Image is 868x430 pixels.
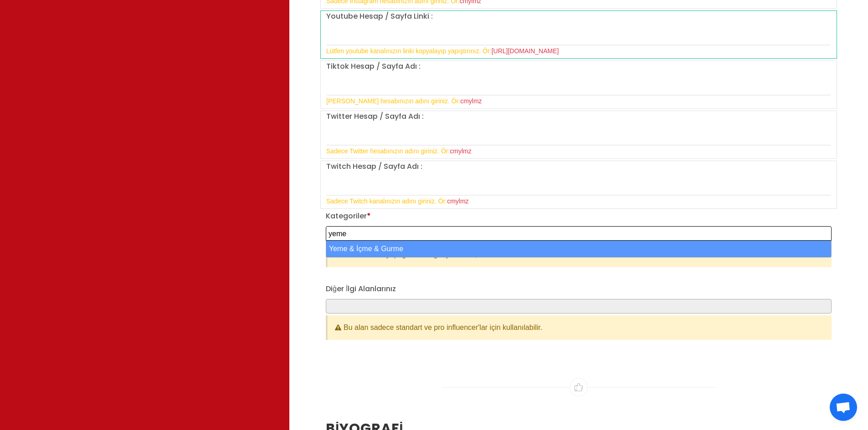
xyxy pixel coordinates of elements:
span: cmylmz [460,97,482,105]
div: Bu alan sadece standart ve pro influencer'lar için kullanılabilir. [328,315,832,340]
li: Yeme & İçme & Gurme [326,241,831,257]
label: Tiktok Hesap / Sayfa Adı : [326,61,421,72]
small: Sadece Twitter hesabınızın adını giriniz. Ör: [326,147,472,155]
span: cmylmz [450,147,471,155]
label: Twitch Hesap / Sayfa Adı : [326,161,422,172]
div: Açık sohbet [830,394,857,421]
small: [PERSON_NAME] hesabınızın adını giriniz. Ör: [326,97,482,105]
span: cmylmz [447,197,468,205]
small: Sadece Twitch kanalınızın adını giriniz. Ör: [326,197,469,205]
label: Kategoriler [326,211,371,222]
label: Youtube Hesap / Sayfa Linki : [326,11,433,22]
small: Lütfen youtube kanalınızın linki kopyalayıp yapıştırınız. Ör: [326,47,559,55]
label: Twitter Hesap / Sayfa Adı : [326,111,424,122]
label: Diğer İlgi Alanlarınız [326,283,396,294]
textarea: Search [329,302,334,310]
span: [URL][DOMAIN_NAME] [492,47,559,55]
textarea: Search [329,229,831,238]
